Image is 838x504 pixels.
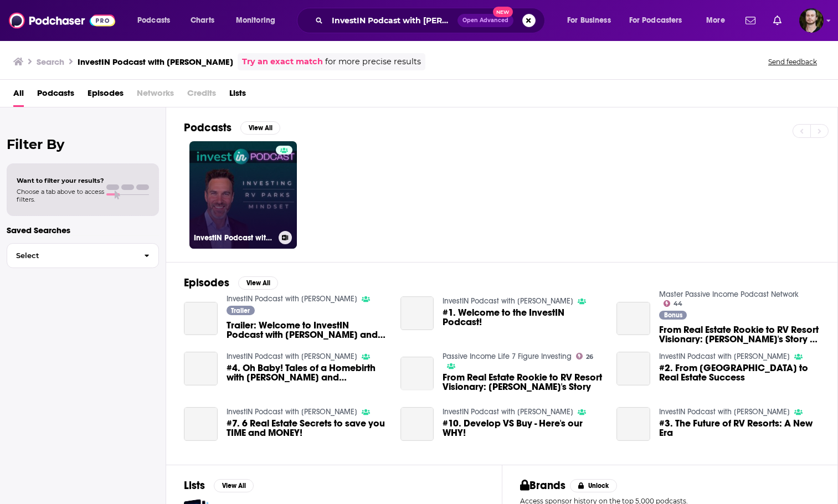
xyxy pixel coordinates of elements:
a: #4. Oh Baby! Tales of a Homebirth with Zac and Monique! [184,352,218,385]
h2: Podcasts [184,121,232,135]
a: InvestIN Podcast with Zac Hoyt [227,294,357,304]
span: Credits [187,84,216,107]
span: Want to filter your results? [17,177,104,184]
a: Charts [183,12,221,29]
button: View All [238,276,278,290]
a: #1. Welcome to the InvestIN Podcast! [443,308,603,327]
a: Trailer: Welcome to InvestIN Podcast with Zac Hoyt and Eric Richner [227,321,387,340]
span: Select [7,252,135,259]
a: InvestIN Podcast with Zac Hoyt [659,407,790,416]
span: New [493,7,513,17]
span: Logged in as OutlierAudio [799,8,824,33]
button: Show profile menu [799,8,824,33]
a: InvestIN Podcast with Zac Hoyt [659,352,790,361]
a: ListsView All [184,479,254,492]
span: From Real Estate Rookie to RV Resort Visionary: [PERSON_NAME]'s Story - Passive Income Life 7 Fig... [659,325,820,344]
button: Unlock [570,479,617,492]
a: Master Passive Income Podcast Network [659,290,799,299]
a: #10. Develop VS Buy - Here's our WHY! [443,419,603,438]
a: 26 [576,353,593,359]
a: Trailer: Welcome to InvestIN Podcast with Zac Hoyt and Eric Richner [184,302,218,336]
span: Bonus [664,312,682,318]
button: open menu [228,12,290,29]
span: Open Advanced [462,18,508,23]
span: Networks [137,84,174,107]
a: #1. Welcome to the InvestIN Podcast! [400,296,434,330]
button: View All [214,479,254,492]
span: More [706,13,725,28]
button: open menu [698,12,739,29]
a: From Real Estate Rookie to RV Resort Visionary: Zac's Story - Passive Income Life 7 Figure Investing [659,325,820,344]
a: #7. 6 Real Estate Secrets to save you TIME and MONEY! [227,419,387,438]
a: Lists [229,84,246,107]
a: From Real Estate Rookie to RV Resort Visionary: Zac's Story - Passive Income Life 7 Figure Investing [616,302,650,336]
a: #4. Oh Baby! Tales of a Homebirth with Zac and Monique! [227,363,387,382]
a: Episodes [88,84,124,107]
button: open menu [130,12,184,29]
h2: Lists [184,479,205,492]
button: open menu [622,12,698,29]
img: User Profile [799,8,824,33]
span: Trailer: Welcome to InvestIN Podcast with [PERSON_NAME] and [PERSON_NAME] [227,321,387,340]
a: EpisodesView All [184,276,278,290]
button: Open AdvancedNew [457,14,513,27]
a: #10. Develop VS Buy - Here's our WHY! [400,407,434,441]
a: 44 [664,300,682,307]
span: For Podcasters [629,13,682,28]
input: Search podcasts, credits, & more... [327,12,457,29]
a: InvestIN Podcast with Zac Hoyt [443,296,573,306]
span: For Business [567,13,611,28]
a: From Real Estate Rookie to RV Resort Visionary: Zac's Story [400,357,434,390]
h2: Brands [520,479,566,492]
span: #4. Oh Baby! Tales of a Homebirth with [PERSON_NAME] and [PERSON_NAME]! [227,363,387,382]
p: Saved Searches [7,225,159,235]
a: From Real Estate Rookie to RV Resort Visionary: Zac's Story [443,373,603,392]
a: Passive Income Life 7 Figure Investing [443,352,572,361]
h2: Filter By [7,136,159,152]
a: #3. The Future of RV Resorts: A New Era [616,407,650,441]
h3: Search [37,56,64,67]
a: InvestIN Podcast with Zac Hoyt [227,352,357,361]
span: for more precise results [325,55,421,68]
button: Send feedback [765,57,820,66]
h2: Episodes [184,276,229,290]
img: Podchaser - Follow, Share and Rate Podcasts [9,10,115,31]
span: Charts [191,13,214,28]
button: Select [7,243,159,268]
a: InvestIN Podcast with Zac Hoyt [443,407,573,416]
span: Podcasts [137,13,170,28]
a: InvestIN Podcast with Zac Hoyt [227,407,357,416]
a: #7. 6 Real Estate Secrets to save you TIME and MONEY! [184,407,218,441]
a: InvestIN Podcast with [PERSON_NAME] [189,141,297,249]
div: Search podcasts, credits, & more... [307,8,556,33]
span: Choose a tab above to access filters. [17,188,104,203]
h3: InvestIN Podcast with [PERSON_NAME] [194,233,274,243]
button: View All [240,121,280,135]
span: Monitoring [236,13,275,28]
a: All [13,84,24,107]
h3: InvestIN Podcast with [PERSON_NAME] [78,56,233,67]
a: Show notifications dropdown [769,11,786,30]
a: Try an exact match [242,55,323,68]
span: 26 [586,354,593,359]
a: #2. From Rock Bottom to Real Estate Success [659,363,820,382]
span: Trailer [231,307,250,314]
button: open menu [559,12,625,29]
a: Podcasts [37,84,74,107]
span: 44 [674,301,682,306]
a: PodcastsView All [184,121,280,135]
span: #2. From [GEOGRAPHIC_DATA] to Real Estate Success [659,363,820,382]
a: Show notifications dropdown [741,11,760,30]
span: From Real Estate Rookie to RV Resort Visionary: [PERSON_NAME]'s Story [443,373,603,392]
a: #3. The Future of RV Resorts: A New Era [659,419,820,438]
a: #2. From Rock Bottom to Real Estate Success [616,352,650,385]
